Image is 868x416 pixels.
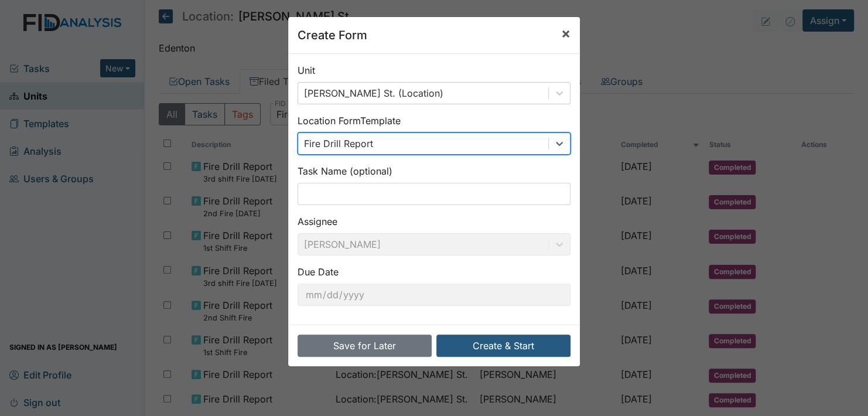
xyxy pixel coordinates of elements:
button: Close [552,17,580,50]
label: Location Form Template [298,114,401,128]
label: Due Date [298,265,339,279]
div: [PERSON_NAME] St. (Location) [304,86,443,100]
button: Create & Start [436,335,570,357]
label: Task Name (optional) [298,164,392,178]
h5: Create Form [298,26,367,44]
button: Save for Later [298,335,432,357]
label: Unit [298,63,315,77]
label: Assignee [298,214,337,229]
span: × [561,25,570,42]
div: Fire Drill Report [304,137,373,151]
